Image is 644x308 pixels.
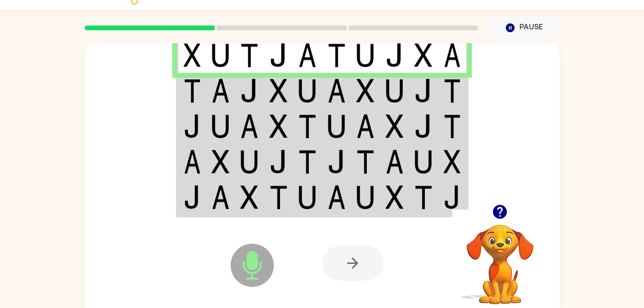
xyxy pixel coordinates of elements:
img: t [444,114,461,138]
img: a [211,185,230,209]
img: a [386,150,404,174]
img: t [240,43,258,67]
img: x [211,150,230,174]
img: u [211,43,230,67]
img: j [386,43,404,67]
img: u [298,185,316,209]
img: j [269,43,288,67]
img: j [328,150,346,174]
img: j [269,150,288,174]
img: j [184,185,201,209]
img: x [386,114,404,138]
img: x [444,150,461,174]
img: x [184,43,201,67]
img: t [444,79,461,103]
img: a [211,79,230,103]
video: Your browser must support playing .mp4 files to use Literably. Please try using another browser. [452,210,548,306]
img: j [184,114,201,138]
img: a [184,150,201,174]
img: u [356,43,375,67]
img: j [240,79,258,103]
img: a [328,79,346,103]
img: x [414,43,433,67]
img: u [356,185,375,209]
img: u [240,150,258,174]
img: u [298,79,316,103]
img: x [269,114,288,138]
img: a [444,43,461,67]
img: u [211,114,230,138]
img: a [328,185,346,209]
img: x [356,79,375,103]
img: a [298,43,316,67]
img: t [184,79,201,103]
img: a [240,114,258,138]
img: t [328,43,346,67]
img: j [444,185,461,209]
img: t [356,150,375,174]
img: t [298,114,316,138]
img: j [414,114,433,138]
img: x [269,79,288,103]
img: t [414,185,433,209]
img: t [298,150,316,174]
img: u [414,150,433,174]
img: a [356,114,375,138]
img: x [240,185,258,209]
img: x [386,185,404,209]
img: u [386,79,404,103]
button: Pause [490,17,560,39]
img: u [328,114,346,138]
img: t [269,185,288,209]
img: j [414,79,433,103]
